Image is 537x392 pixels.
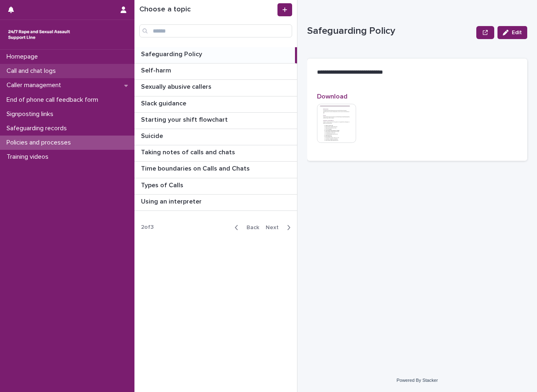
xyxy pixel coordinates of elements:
button: Edit [497,26,527,39]
p: Call and chat logs [3,67,62,75]
p: Suicide [141,131,165,140]
span: Edit [512,30,522,35]
p: Slack guidance [141,98,188,107]
span: Back [242,225,259,230]
p: Policies and processes [3,139,77,147]
a: Types of CallsTypes of Calls [134,178,297,195]
a: Safeguarding PolicySafeguarding Policy [134,47,297,64]
p: Caller management [3,81,68,89]
a: Taking notes of calls and chatsTaking notes of calls and chats [134,145,297,162]
a: Time boundaries on Calls and ChatsTime boundaries on Calls and Chats [134,162,297,178]
a: Sexually abusive callersSexually abusive callers [134,80,297,96]
img: rhQMoQhaT3yELyF149Cw [7,26,72,43]
a: Using an interpreterUsing an interpreter [134,195,297,211]
p: Safeguarding records [3,125,73,132]
p: Types of Calls [141,180,185,189]
button: Next [262,224,297,231]
p: End of phone call feedback form [3,96,105,104]
p: Sexually abusive callers [141,81,213,91]
span: Next [266,225,284,230]
p: Signposting links [3,110,60,118]
p: Taking notes of calls and chats [141,147,237,156]
a: SuicideSuicide [134,129,297,145]
p: 2 of 3 [134,217,160,237]
h1: Choose a topic [139,5,276,14]
p: Training videos [3,153,55,161]
span: Download [317,93,348,100]
a: Powered By Stacker [396,378,438,383]
p: Self-harm [141,65,173,74]
a: Self-harmSelf-harm [134,64,297,80]
p: Safeguarding Policy [141,49,204,58]
button: Back [228,224,262,231]
a: Slack guidanceSlack guidance [134,96,297,113]
p: Time boundaries on Calls and Chats [141,163,251,173]
a: Starting your shift flowchartStarting your shift flowchart [134,113,297,129]
input: Search [139,24,292,37]
p: Safeguarding Policy [307,25,473,37]
p: Using an interpreter [141,196,203,206]
p: Starting your shift flowchart [141,114,229,124]
p: Homepage [3,53,44,61]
